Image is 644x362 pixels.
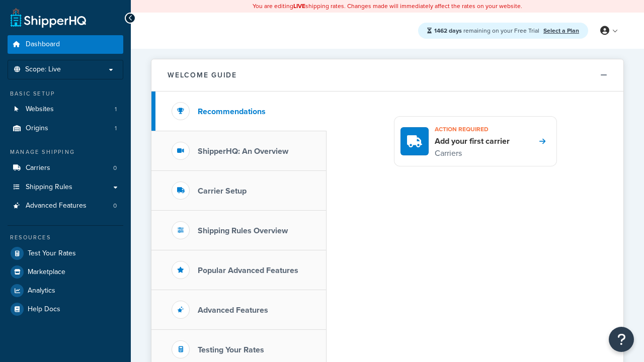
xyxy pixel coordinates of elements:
[8,119,123,138] li: Origins
[435,147,510,160] p: Carriers
[26,124,48,133] span: Origins
[8,263,123,281] a: Marketplace
[198,147,288,156] h3: ShipperHQ: An Overview
[8,89,123,98] div: Basic Setup
[8,233,123,242] div: Resources
[26,40,60,49] span: Dashboard
[26,164,50,172] span: Carriers
[25,65,61,74] span: Scope: Live
[198,107,266,116] h3: Recommendations
[434,26,541,35] span: remaining on your Free Trial
[113,202,117,210] span: 0
[28,268,65,277] span: Marketplace
[26,183,72,192] span: Shipping Rules
[198,345,264,354] h3: Testing Your Rates
[115,124,117,133] span: 1
[28,305,60,314] span: Help Docs
[8,159,123,177] a: Carriers0
[8,178,123,197] a: Shipping Rules
[198,226,288,235] h3: Shipping Rules Overview
[198,187,247,196] h3: Carrier Setup
[26,105,54,114] span: Websites
[8,159,123,177] li: Carriers
[8,244,123,262] a: Test Your Rates
[198,306,268,315] h3: Advanced Features
[8,197,123,215] li: Advanced Features
[435,136,510,147] h4: Add your first carrier
[26,202,87,210] span: Advanced Features
[8,119,123,138] a: Origins1
[8,100,123,119] li: Websites
[609,327,634,352] button: Open Resource Center
[8,197,123,215] a: Advanced Features0
[168,71,237,79] h2: Welcome Guide
[28,287,55,295] span: Analytics
[8,282,123,300] a: Analytics
[8,300,123,318] a: Help Docs
[434,26,462,35] strong: 1462 days
[115,105,117,114] span: 1
[198,266,298,275] h3: Popular Advanced Features
[8,148,123,156] div: Manage Shipping
[8,35,123,54] a: Dashboard
[113,164,117,172] span: 0
[151,59,623,92] button: Welcome Guide
[435,123,510,136] h3: Action required
[293,2,305,11] b: LIVE
[28,249,76,258] span: Test Your Rates
[8,100,123,119] a: Websites1
[543,26,579,35] a: Select a Plan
